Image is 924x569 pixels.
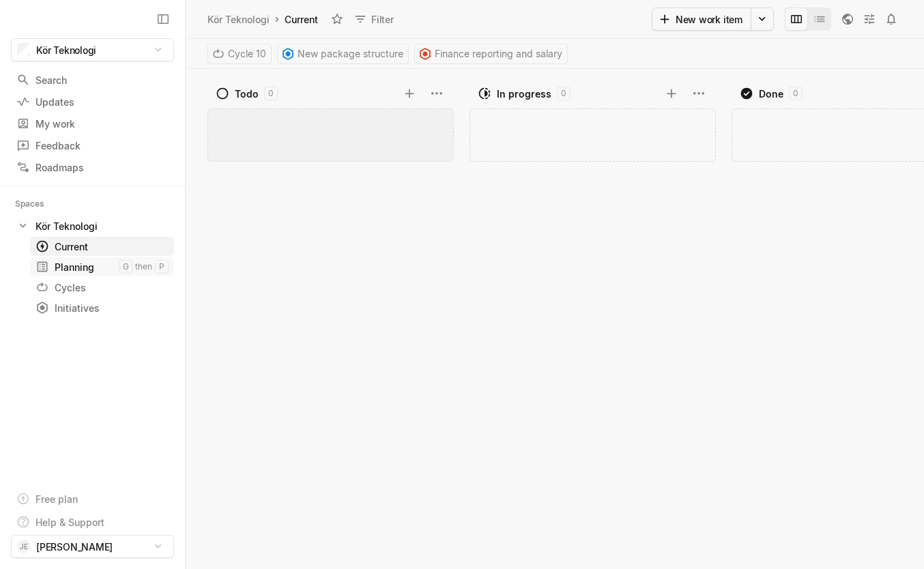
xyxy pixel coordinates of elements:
a: Free plan [11,488,174,509]
div: Search [16,73,169,87]
a: My work [11,113,174,134]
a: Updates [11,91,174,112]
div: Free plan [35,492,78,506]
div: Todo [235,87,259,101]
div: My work [16,117,169,131]
span: Kör Teknologi [36,43,96,57]
button: Kör Teknologi [11,38,174,61]
div: Planning [35,260,119,274]
a: Search [11,70,174,90]
div: 0 [557,87,571,100]
div: Kör Teknologi [207,12,270,27]
a: Kör Teknologi [11,216,174,235]
div: grid [470,104,722,569]
div: Cycles [35,280,149,295]
div: 0 [264,87,278,100]
button: Change to mode list_view [808,8,831,31]
a: Feedback [11,135,174,156]
button: New work item [652,8,751,31]
div: › [275,12,279,26]
div: Spaces [15,197,61,211]
div: Updates [16,95,169,109]
a: Current [30,237,174,256]
span: [PERSON_NAME] [36,540,113,554]
div: In progress [497,87,551,101]
button: JE[PERSON_NAME] [11,535,174,558]
span: Cycle 10 [228,44,266,63]
div: Done [759,87,783,101]
div: Kör Teknologi [35,219,98,233]
button: Change to mode board_view [785,8,808,31]
div: Roadmaps [16,160,169,175]
div: then [132,260,155,274]
span: Finance reporting and salary [435,44,562,63]
div: 0 [789,87,803,100]
a: Roadmaps [11,157,174,177]
div: board and list toggle [785,8,831,31]
div: Current [35,239,169,254]
div: Initiatives [35,301,169,315]
span: JE [20,540,27,553]
button: Filter [348,8,402,30]
div: grid [207,104,460,569]
kbd: g [119,260,132,274]
div: Help & Support [35,515,104,529]
a: Planninggthenp [30,257,174,276]
span: New package structure [298,44,403,63]
a: Kör Teknologi [205,10,272,29]
kbd: p [155,260,169,274]
div: Feedback [16,138,169,153]
a: Initiatives [30,298,174,317]
a: Cycles [30,278,174,297]
div: Current [282,10,321,29]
